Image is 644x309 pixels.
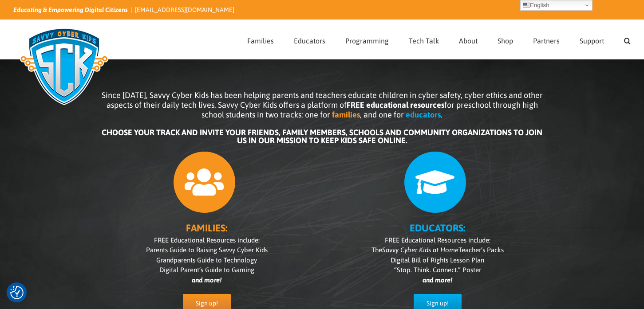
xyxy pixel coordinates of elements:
span: Families [247,37,274,44]
a: Educators [294,20,325,59]
span: Partners [533,37,560,44]
span: Since [DATE], Savvy Cyber Kids has been helping parents and teachers educate children in cyber sa... [102,90,543,119]
span: Grandparents Guide to Technology [156,256,257,264]
span: Programming [345,37,389,44]
span: Educators [294,37,325,44]
nav: Main Menu [247,20,631,59]
b: families [332,110,360,119]
img: Revisit consent button [10,286,24,299]
a: Support [580,20,604,59]
i: Educating & Empowering Digital Citizens [13,6,128,13]
a: [EMAIL_ADDRESS][DOMAIN_NAME] [135,6,234,13]
a: Families [247,20,274,59]
span: Sign up! [196,300,218,307]
b: educators [406,110,441,119]
b: CHOOSE YOUR TRACK AND INVITE YOUR FRIENDS, FAMILY MEMBERS, SCHOOLS AND COMMUNITY ORGANIZATIONS TO... [102,128,542,145]
span: About [459,37,478,44]
span: FREE Educational Resources include: [385,236,490,244]
span: Parents Guide to Raising Savvy Cyber Kids [146,246,268,254]
span: FREE Educational Resources include: [154,236,260,244]
b: EDUCATORS: [410,222,465,234]
span: Digital Parent’s Guide to Gaming [159,266,254,274]
a: About [459,20,478,59]
a: Partners [533,20,560,59]
span: Digital Bill of Rights Lesson Plan [391,256,484,264]
button: Consent Preferences [10,286,24,299]
span: The Teacher’s Packs [371,246,504,254]
span: Shop [498,37,513,44]
i: and more! [192,276,221,284]
i: Savvy Cyber Kids at Home [382,246,458,254]
span: Support [580,37,604,44]
a: Programming [345,20,389,59]
span: “Stop. Think. Connect.” Poster [394,266,481,274]
span: , and one for [360,110,404,119]
img: en [523,2,530,9]
a: Search [624,20,631,59]
i: and more! [423,276,452,284]
b: FAMILIES: [186,222,227,234]
img: Savvy Cyber Kids Logo [13,22,115,111]
span: . [441,110,443,119]
span: Tech Talk [409,37,439,44]
b: FREE educational resources [347,100,444,110]
span: Sign up! [427,300,449,307]
a: Shop [498,20,513,59]
a: Tech Talk [409,20,439,59]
